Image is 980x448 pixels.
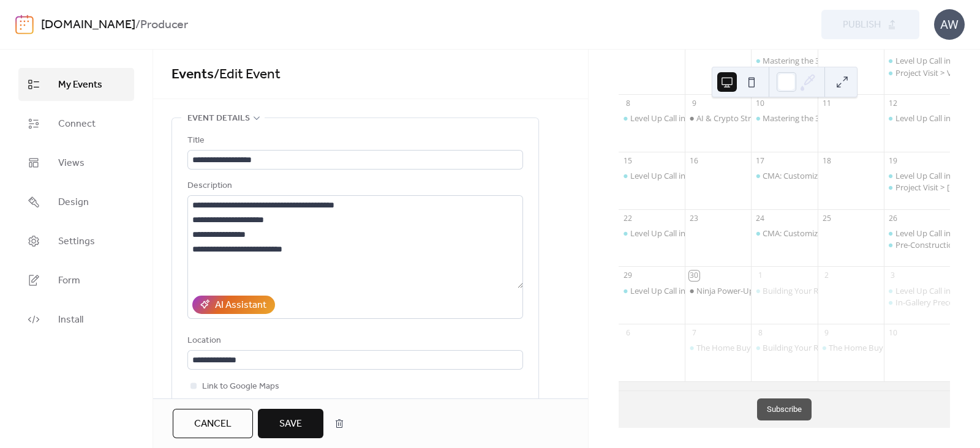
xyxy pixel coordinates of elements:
[934,9,965,40] div: AW
[888,98,898,108] div: 12
[685,342,751,353] div: The Home Buying Process from A to Z in English
[58,195,89,210] span: Design
[755,40,766,51] div: 3
[895,55,978,66] div: Level Up Call in English
[689,271,699,281] div: 30
[619,285,685,296] div: Level Up Call in Spanish
[58,234,95,249] span: Settings
[187,334,521,348] div: Location
[619,113,685,124] div: Level Up Call in Spanish
[884,297,950,308] div: In-Gallery Preconstruction Sales Training
[696,285,769,296] div: Ninja Power-Up Call
[630,285,716,296] div: Level Up Call in Spanish
[755,271,766,281] div: 1
[18,107,134,140] a: Connect
[18,264,134,297] a: Form
[18,68,134,101] a: My Events
[215,298,266,313] div: AI Assistant
[821,328,832,338] div: 9
[58,156,85,171] span: Views
[41,13,135,37] a: [DOMAIN_NAME]
[821,155,832,166] div: 18
[689,213,699,223] div: 23
[755,328,766,338] div: 8
[214,61,281,88] span: / Edit Event
[888,213,898,223] div: 26
[58,274,80,288] span: Form
[696,342,871,353] div: The Home Buying Process from A to Z in English
[884,182,950,193] div: Project Visit > Okan Tower
[751,170,817,181] div: CMA: Customize, Compare & Close Deals in English
[895,285,978,296] div: Level Up Call in English
[192,296,275,314] button: AI Assistant
[884,285,950,296] div: Level Up Call in English
[888,40,898,51] div: 5
[895,170,978,181] div: Level Up Call in English
[895,228,978,239] div: Level Up Call in English
[888,155,898,166] div: 19
[58,78,102,92] span: My Events
[821,40,832,51] div: 4
[18,185,134,218] a: Design
[689,40,699,51] div: 2
[630,113,716,124] div: Level Up Call in Spanish
[696,113,849,124] div: AI & Crypto Strategies for Real Estate Pros
[623,40,633,51] div: 1
[884,113,950,124] div: Level Up Call in English
[755,213,766,223] div: 24
[755,155,766,166] div: 17
[623,98,633,108] div: 8
[258,409,323,438] button: Save
[757,398,812,420] button: Subscribe
[173,409,253,438] button: Cancel
[187,111,250,126] span: Event details
[818,342,884,353] div: The Home Buying Process from A to Z in Spanish
[884,67,950,78] div: Project Visit > Visions Resort & Spa
[623,213,633,223] div: 22
[15,15,34,34] img: logo
[623,328,633,338] div: 6
[18,146,134,179] a: Views
[884,228,950,239] div: Level Up Call in English
[763,342,944,353] div: Building Your Real Estate Business Plan in Spanish
[763,228,950,239] div: CMA: Customize, Compare & Close Deals in Spanish
[763,170,947,181] div: CMA: Customize, Compare & Close Deals in English
[202,379,279,394] span: Link to Google Maps
[689,155,699,166] div: 16
[751,285,817,296] div: Building Your Real Estate Business Plan in English
[135,13,140,37] b: /
[888,328,898,338] div: 10
[619,170,685,181] div: Level Up Call in Spanish
[689,98,699,108] div: 9
[689,328,699,338] div: 7
[171,61,214,88] a: Events
[884,239,950,250] div: Pre-Construction Sales & Marketing in Spanish
[630,170,716,181] div: Level Up Call in Spanish
[187,133,521,148] div: Title
[821,213,832,223] div: 25
[821,271,832,281] div: 2
[763,285,941,296] div: Building Your Real Estate Business Plan in English
[751,228,817,239] div: CMA: Customize, Compare & Close Deals in Spanish
[623,271,633,281] div: 29
[140,13,188,37] b: Producer
[18,303,134,336] a: Install
[751,113,817,124] div: Mastering the 3D Area Analyzer: Smarter Insights, Better Deals in Spanish
[755,98,766,108] div: 10
[685,285,751,296] div: Ninja Power-Up Call
[18,225,134,258] a: Settings
[58,313,83,327] span: Install
[751,342,817,353] div: Building Your Real Estate Business Plan in Spanish
[58,117,96,132] span: Connect
[187,179,521,193] div: Description
[884,55,950,66] div: Level Up Call in English
[279,417,302,431] span: Save
[619,228,685,239] div: Level Up Call in Spanish
[194,417,232,431] span: Cancel
[821,98,832,108] div: 11
[888,271,898,281] div: 3
[623,155,633,166] div: 15
[884,170,950,181] div: Level Up Call in English
[751,55,817,66] div: Mastering the 3D Area Analyzer: Smarter Insights, Better Deals in English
